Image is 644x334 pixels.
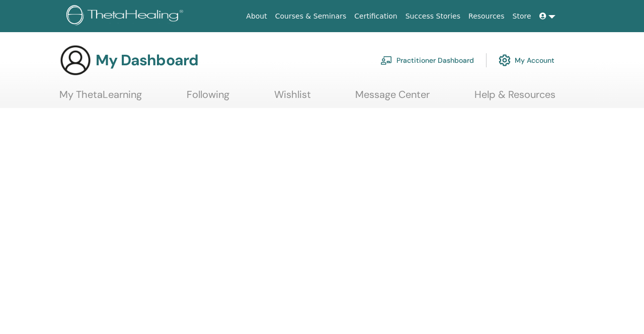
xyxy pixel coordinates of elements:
[242,7,271,26] a: About
[401,7,464,26] a: Success Stories
[380,49,474,71] a: Practitioner Dashboard
[66,5,187,28] img: logo.png
[499,49,554,71] a: My Account
[355,88,430,108] a: Message Center
[187,88,229,108] a: Following
[499,52,511,69] img: cog.svg
[59,88,142,108] a: My ThetaLearning
[274,88,311,108] a: Wishlist
[474,88,555,108] a: Help & Resources
[271,7,351,26] a: Courses & Seminars
[380,56,392,65] img: chalkboard-teacher.svg
[96,51,198,69] h3: My Dashboard
[464,7,509,26] a: Resources
[350,7,401,26] a: Certification
[59,44,92,76] img: generic-user-icon.jpg
[509,7,535,26] a: Store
